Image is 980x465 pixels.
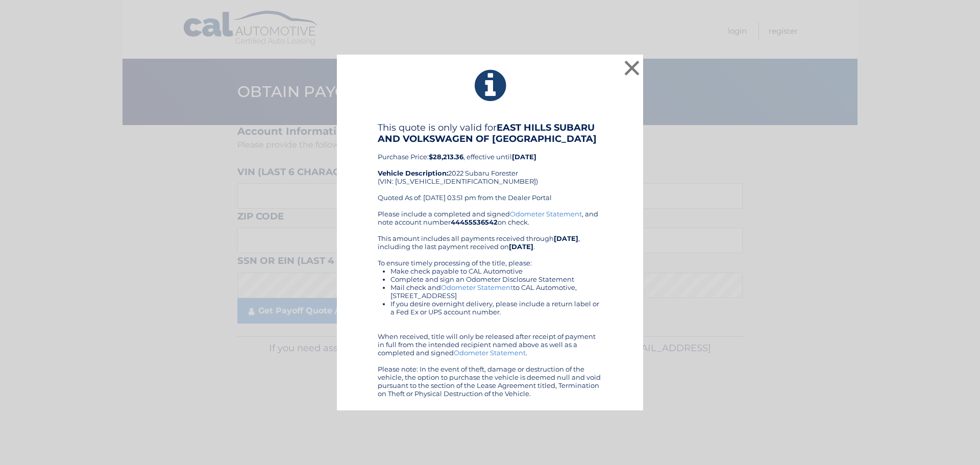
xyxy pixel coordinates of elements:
li: Complete and sign an Odometer Disclosure Statement [390,275,602,283]
li: Mail check and to CAL Automotive, [STREET_ADDRESS] [390,283,602,300]
li: If you desire overnight delivery, please include a return label or a Fed Ex or UPS account number. [390,300,602,316]
div: Please include a completed and signed , and note account number on check. This amount includes al... [378,210,602,398]
b: [DATE] [512,153,536,161]
b: EAST HILLS SUBARU AND VOLKSWAGEN OF [GEOGRAPHIC_DATA] [378,122,597,144]
b: [DATE] [509,242,533,251]
b: 44455536542 [451,218,498,226]
strong: Vehicle Description: [378,169,448,177]
a: Odometer Statement [441,283,513,291]
a: Odometer Statement [510,210,582,218]
b: [DATE] [554,234,578,242]
a: Odometer Statement [454,349,526,357]
b: $28,213.36 [429,153,463,161]
li: Make check payable to CAL Automotive [390,267,602,275]
button: × [622,58,642,78]
h4: This quote is only valid for [378,122,602,144]
div: Purchase Price: , effective until 2022 Subaru Forester (VIN: [US_VEHICLE_IDENTIFICATION_NUMBER]) ... [378,122,602,210]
